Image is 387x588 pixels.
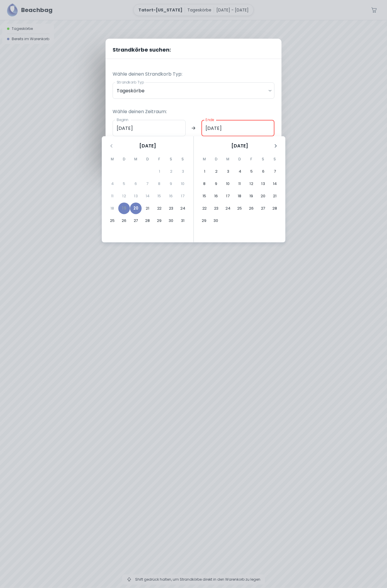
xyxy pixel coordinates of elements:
span: Montag [107,153,118,165]
button: 29 [153,215,165,227]
button: 29 [198,215,210,227]
button: 26 [245,203,257,214]
span: Donnerstag [142,153,153,165]
button: 2 [211,166,222,177]
button: 31 [177,215,189,227]
button: 21 [142,203,153,214]
button: 1 [199,166,211,177]
button: 26 [118,215,130,227]
button: 25 [106,215,118,227]
input: dd.mm.yyyy [113,120,186,136]
button: 14 [269,178,281,190]
button: 30 [165,215,177,227]
button: 28 [142,215,153,227]
button: 5 [246,166,257,177]
button: 16 [210,190,222,202]
button: 10 [222,178,234,190]
label: Ende [206,117,214,122]
button: Nächster Monat [271,141,281,151]
span: [DATE] [231,142,248,149]
button: 24 [222,203,234,214]
button: 24 [177,203,189,214]
button: 6 [257,166,269,177]
button: 22 [153,203,165,214]
span: Dienstag [119,153,129,165]
span: Dienstag [211,153,221,165]
button: 28 [269,203,281,214]
button: 3 [222,166,234,177]
button: 12 [245,178,257,190]
button: 20 [130,203,142,214]
label: Strandkorb Typ [117,80,144,85]
label: Beginn [117,117,128,122]
p: Wähle deinen Strandkorb Typ: [113,71,274,78]
button: 9 [210,178,222,190]
span: Freitag [154,153,164,165]
button: 13 [257,178,269,190]
button: 25 [234,203,245,214]
span: Mittwoch [130,153,141,165]
button: 8 [198,178,210,190]
button: 7 [269,166,281,177]
button: 27 [130,215,142,227]
span: Samstag [258,153,268,165]
span: Samstag [166,153,176,165]
button: 4 [234,166,246,177]
button: 21 [269,190,281,202]
button: 15 [198,190,210,202]
button: 30 [210,215,222,227]
button: 17 [222,190,234,202]
button: 23 [165,203,177,214]
span: Sonntag [177,153,188,165]
button: 18 [234,190,245,202]
span: Freitag [246,153,257,165]
button: 20 [257,190,269,202]
button: 11 [234,178,245,190]
button: 23 [210,203,222,214]
input: dd.mm.yyyy [201,120,274,136]
span: Donnerstag [234,153,245,165]
h2: Strandkörbe suchen: [106,39,281,59]
span: [DATE] [139,142,156,149]
span: Mittwoch [223,153,233,165]
span: Montag [199,153,210,165]
span: Sonntag [269,153,280,165]
p: Wähle deinen Zeitraum: [113,108,274,115]
button: 22 [198,203,210,214]
button: 27 [257,203,269,214]
button: 19 [245,190,257,202]
div: Tageskörbe [113,82,274,99]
